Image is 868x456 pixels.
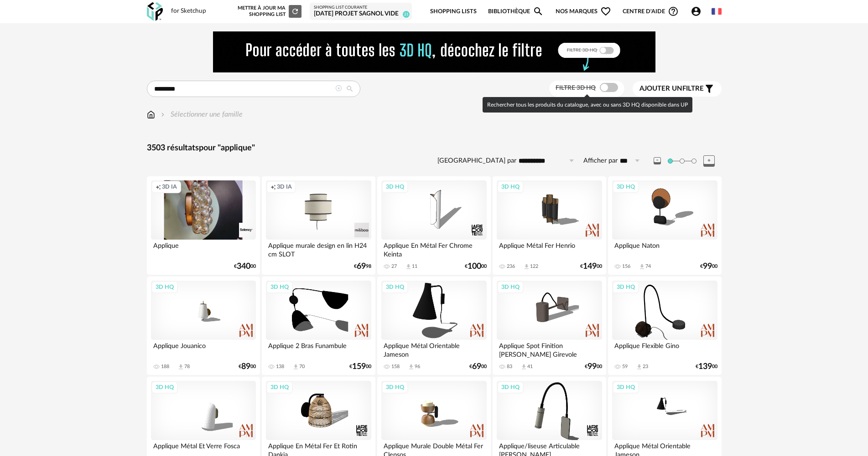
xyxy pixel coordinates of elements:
div: 23 [643,364,648,370]
span: Download icon [636,364,643,370]
div: € 00 [349,364,371,370]
a: 3D HQ Applique 2 Bras Funambule 138 Download icon 70 €15900 [262,277,375,375]
div: Applique Flexible Gino [612,340,717,358]
div: Shopping List courante [314,5,408,10]
span: Account Circle icon [691,6,702,17]
span: Account Circle icon [691,6,706,17]
span: 139 [698,364,712,370]
img: fr [712,6,722,16]
span: Help Circle Outline icon [668,6,679,17]
div: 138 [276,364,284,370]
div: € 00 [696,364,717,370]
div: Applique 2 Bras Funambule [266,340,371,358]
div: € 00 [234,263,256,270]
div: 3D HQ [613,281,639,293]
span: 21 [403,11,410,18]
div: 3D HQ [613,181,639,193]
div: € 00 [465,263,487,270]
a: Shopping List courante [DATE] Projet SAGNOL vide 21 [314,5,408,18]
a: 3D HQ Applique En Métal Fer Chrome Keinta 27 Download icon 11 €10000 [377,176,490,275]
div: 3D HQ [497,381,524,393]
span: 159 [352,364,366,370]
div: 74 [645,263,651,270]
div: 3D HQ [151,281,178,293]
span: 100 [468,263,481,270]
span: Creation icon [270,183,276,190]
a: 3D HQ Applique Jouanico 188 Download icon 78 €8900 [147,277,260,375]
span: Download icon [523,263,530,270]
div: 27 [391,263,397,270]
span: 3D IA [277,183,292,190]
div: Applique murale design en lin H24 cm SLOT [266,240,371,258]
div: € 00 [700,263,717,270]
span: 3D IA [162,183,177,190]
div: 11 [412,263,417,270]
a: BibliothèqueMagnify icon [488,1,544,22]
div: 236 [507,263,515,270]
a: 3D HQ Applique Flexible Gino 59 Download icon 23 €13900 [608,277,721,375]
div: Applique Spot Finition [PERSON_NAME] Girevole [497,340,602,358]
span: Download icon [520,364,527,370]
img: OXP [147,2,163,21]
span: Refresh icon [291,9,299,14]
button: Ajouter unfiltre Filter icon [633,81,722,97]
span: Download icon [177,364,184,370]
span: pour "applique" [199,144,255,152]
div: 70 [299,364,305,370]
span: 99 [703,263,712,270]
span: 149 [583,263,597,270]
div: 158 [391,364,400,370]
div: € 00 [585,364,602,370]
span: 69 [357,263,366,270]
div: 3D HQ [497,181,524,193]
div: Applique Métal Orientable Jameson [381,340,486,358]
div: 3D HQ [497,281,524,293]
span: Download icon [408,364,415,370]
div: Applique Naton [612,240,717,258]
div: € 00 [580,263,602,270]
div: 188 [161,364,169,370]
div: Applique En Métal Fer Chrome Keinta [381,240,486,258]
label: Afficher par [583,157,618,165]
div: Applique Jouanico [151,340,256,358]
div: 41 [527,364,533,370]
div: 3503 résultats [147,143,722,154]
span: Creation icon [156,183,161,190]
div: 78 [184,364,190,370]
span: 340 [237,263,250,270]
span: Download icon [639,263,645,270]
a: 3D HQ Applique Spot Finition [PERSON_NAME] Girevole 83 Download icon 41 €9900 [493,277,606,375]
span: 89 [241,364,250,370]
div: for Sketchup [171,7,206,15]
a: 3D HQ Applique Naton 156 Download icon 74 €9900 [608,176,721,275]
div: Applique [151,240,256,258]
span: Magnify icon [533,6,544,17]
span: Filtre 3D HQ [556,85,596,91]
a: Shopping Lists [430,1,477,22]
div: 3D HQ [613,381,639,393]
div: Mettre à jour ma Shopping List [236,5,301,18]
span: 69 [472,364,481,370]
span: Centre d'aideHelp Circle Outline icon [623,6,679,17]
span: Heart Outline icon [600,6,611,17]
img: svg+xml;base64,PHN2ZyB3aWR0aD0iMTYiIGhlaWdodD0iMTciIHZpZXdCb3g9IjAgMCAxNiAxNyIgZmlsbD0ibm9uZSIgeG... [147,109,155,120]
img: FILTRE%20HQ%20NEW_V1%20(4).gif [213,31,655,72]
div: 156 [622,263,630,270]
span: Nos marques [556,1,611,22]
div: 3D HQ [382,181,408,193]
div: Sélectionner une famille [159,109,243,120]
div: Rechercher tous les produits du catalogue, avec ou sans 3D HQ disponible dans UP [483,97,692,113]
div: 3D HQ [266,381,293,393]
a: 3D HQ Applique Métal Orientable Jameson 158 Download icon 96 €6900 [377,277,490,375]
div: Applique Métal Fer Henrio [497,240,602,258]
span: 99 [587,364,597,370]
a: 3D HQ Applique Métal Fer Henrio 236 Download icon 122 €14900 [493,176,606,275]
span: Filter icon [704,83,715,94]
div: 59 [622,364,628,370]
div: € 00 [469,364,487,370]
div: 3D HQ [151,381,178,393]
img: svg+xml;base64,PHN2ZyB3aWR0aD0iMTYiIGhlaWdodD0iMTYiIHZpZXdCb3g9IjAgMCAxNiAxNiIgZmlsbD0ibm9uZSIgeG... [159,109,166,120]
div: € 00 [239,364,256,370]
label: [GEOGRAPHIC_DATA] par [437,157,516,165]
div: 96 [415,364,420,370]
